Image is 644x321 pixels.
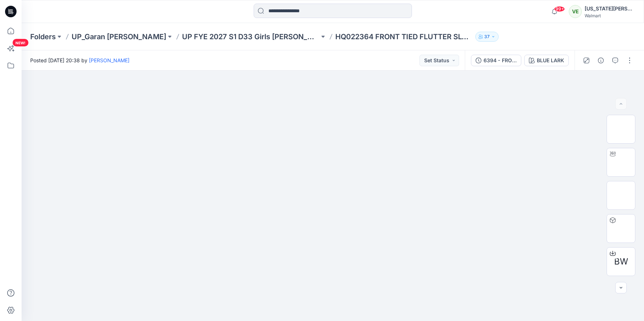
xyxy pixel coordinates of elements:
a: Folders [30,32,56,42]
span: 99+ [554,6,565,12]
div: BLUE LARK [537,56,564,64]
div: [US_STATE][PERSON_NAME] [585,4,635,13]
span: Posted [DATE] 20:38 by [30,56,130,64]
button: BLUE LARK [524,55,569,66]
span: BW [614,255,628,268]
a: UP FYE 2027 S1 D33 Girls [PERSON_NAME] [182,32,319,42]
div: Walmart [585,13,635,18]
a: UP_Garan [PERSON_NAME] [72,32,166,42]
p: HQ022364 FRONT TIED FLUTTER SLV TEE [335,32,473,42]
div: 6394 - FRONT TIED FLUTTER SLV TEE 1 [484,56,517,64]
button: Details [595,55,607,66]
div: VE [569,5,582,18]
p: 37 [484,33,490,41]
p: NEW! [15,40,26,45]
button: 6394 - FRONT TIED FLUTTER SLV TEE 1 [471,55,521,66]
a: [PERSON_NAME] [89,57,130,63]
a: NEW! [3,40,19,56]
button: 37 [475,32,499,42]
